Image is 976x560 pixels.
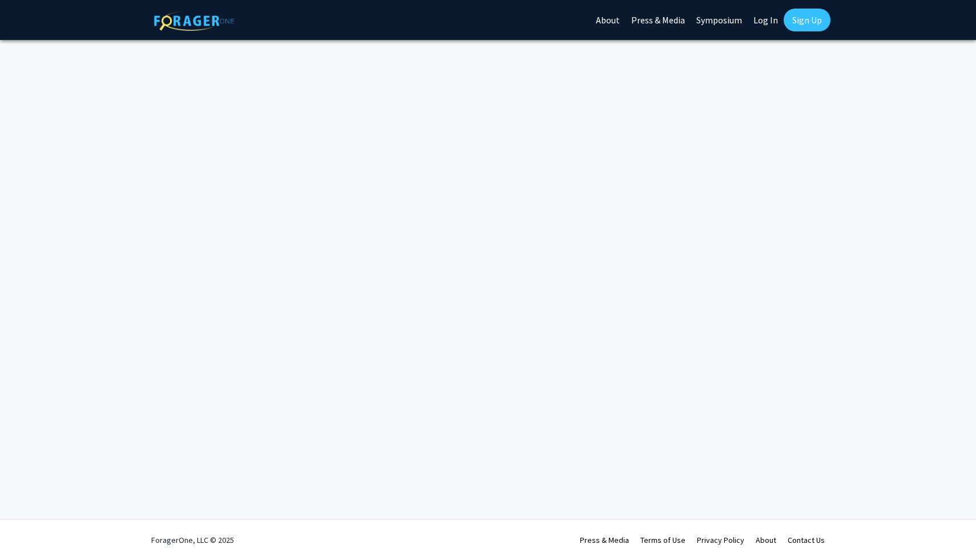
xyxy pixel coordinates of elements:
[151,520,234,560] div: ForagerOne, LLC © 2025
[580,535,629,545] a: Press & Media
[640,535,685,545] a: Terms of Use
[154,11,234,31] img: ForagerOne Logo
[756,535,776,545] a: About
[784,9,830,31] a: Sign Up
[788,535,825,545] a: Contact Us
[697,535,744,545] a: Privacy Policy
